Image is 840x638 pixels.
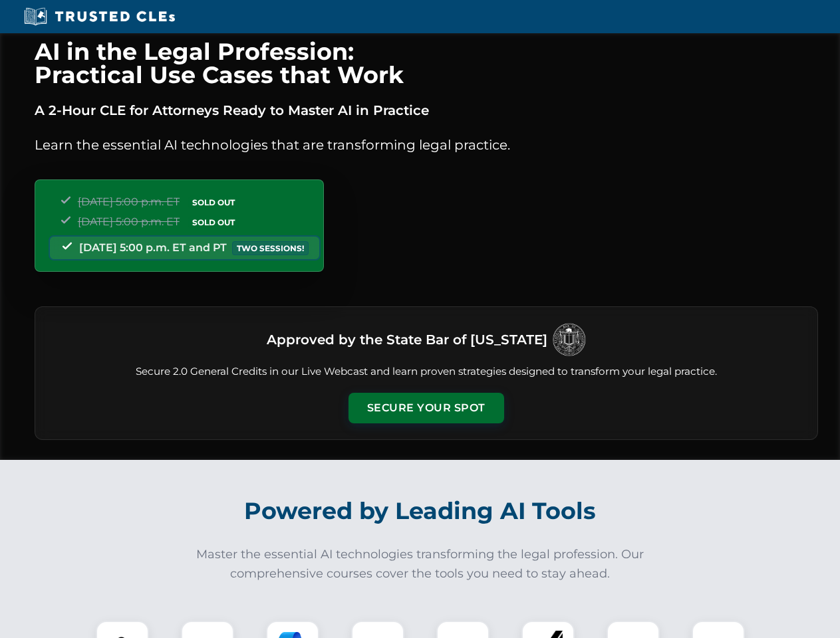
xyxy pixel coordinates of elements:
p: A 2-Hour CLE for Attorneys Ready to Master AI in Practice [35,100,818,121]
p: Master the essential AI technologies transforming the legal profession. Our comprehensive courses... [188,545,653,584]
p: Learn the essential AI technologies that are transforming legal practice. [35,134,818,156]
h2: Powered by Leading AI Tools [52,488,789,534]
span: [DATE] 5:00 p.m. ET [78,195,180,208]
img: Logo [553,323,586,356]
h1: AI in the Legal Profession: Practical Use Cases that Work [35,40,818,86]
p: Secure 2.0 General Credits in our Live Webcast and learn proven strategies designed to transform ... [51,364,801,379]
button: Secure Your Spot [349,393,504,423]
span: SOLD OUT [188,215,239,229]
h3: Approved by the State Bar of [US_STATE] [267,328,547,352]
span: [DATE] 5:00 p.m. ET [78,215,180,228]
span: SOLD OUT [188,195,239,209]
img: Trusted CLEs [20,7,179,27]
